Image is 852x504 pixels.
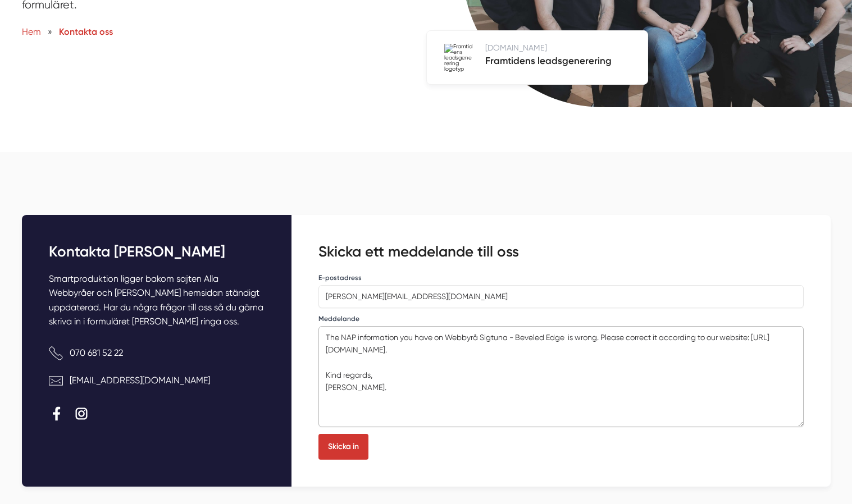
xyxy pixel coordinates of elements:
span: [DOMAIN_NAME] [485,43,547,52]
a: https://www.facebook.com/ [49,406,65,421]
label: E-postadress [318,273,362,282]
input: Skriv din e-postadress... [318,285,804,308]
a: Kontakta oss [59,26,113,37]
svg: Telefon [49,346,63,360]
span: » [48,25,52,39]
p: Smartproduktion ligger bakom sajten Alla Webbyråer och [PERSON_NAME] hemsidan ständigt uppdaterad... [49,272,265,329]
a: 070 681 52 22 [70,347,123,358]
button: Skicka in [318,434,368,460]
img: Framtidens leadsgenerering logotyp [444,44,472,72]
h5: Framtidens leadsgenerering [485,53,612,71]
label: Meddelande [318,314,359,323]
h3: Kontakta [PERSON_NAME] [49,242,265,271]
a: https://www.instagram.com/ [74,406,89,421]
a: Hem [22,26,41,37]
a: [EMAIL_ADDRESS][DOMAIN_NAME] [70,375,210,386]
h3: Skicka ett meddelande till oss [318,242,804,271]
